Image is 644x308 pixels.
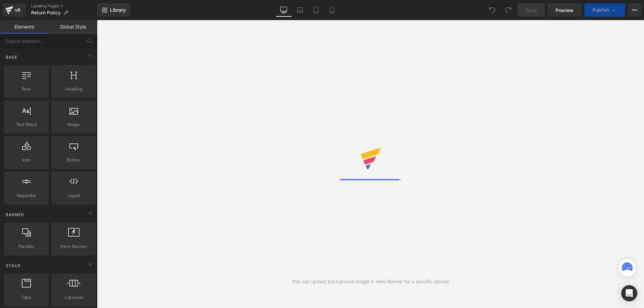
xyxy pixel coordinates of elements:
div: Open Intercom Messenger [621,285,637,301]
span: Library [110,7,126,13]
span: Publish [592,7,609,13]
span: Return Policy [31,10,61,15]
span: Stack [5,262,21,269]
span: Carousel [53,294,94,301]
button: Publish [584,3,625,17]
span: Liquid [53,192,94,199]
a: v6 [3,3,26,17]
span: Icon [6,157,47,164]
a: Tablet [308,3,324,17]
button: More [628,3,641,17]
span: Heading [53,85,94,93]
span: Tabs [6,294,47,301]
span: Base [5,54,18,60]
a: New Library [97,3,130,17]
a: Preview [547,3,582,17]
a: Global Style [49,20,97,34]
span: Image [53,121,94,128]
div: You can upload background image in Hero Banner for a specific device [292,278,449,285]
div: v6 [13,6,22,14]
span: Button [53,157,94,164]
span: Save [526,7,537,14]
span: Row [6,85,47,93]
button: Redo [501,3,515,17]
button: Undo [485,3,499,17]
span: Text Block [6,121,47,128]
span: Parallax [6,243,47,250]
a: Laptop [292,3,308,17]
span: Preview [555,7,574,14]
a: Desktop [276,3,292,17]
a: Landing Pages [31,3,97,9]
a: Mobile [324,3,340,17]
span: Banner [5,211,25,218]
span: Separator [6,192,47,199]
span: Hero Banner [53,243,94,250]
